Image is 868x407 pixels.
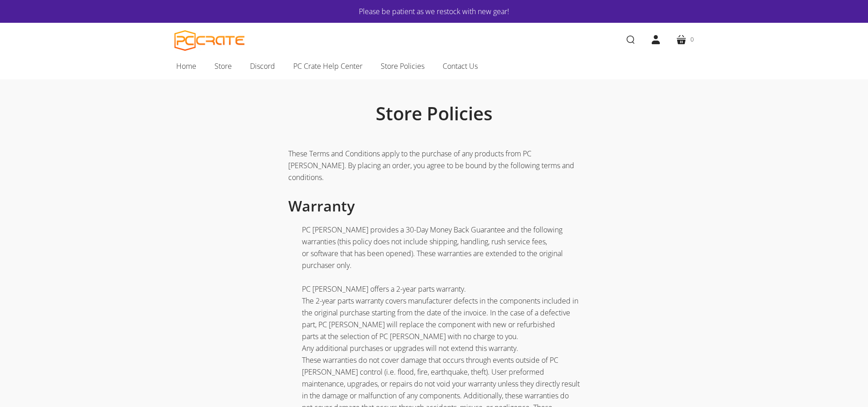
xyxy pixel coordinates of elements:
span: Contact Us [443,60,478,72]
nav: Main navigation [161,57,707,79]
span: PC Crate Help Center [293,60,363,72]
span: Store Policies [381,60,424,72]
span: Warranty [288,196,355,216]
span: These Terms and Conditions apply to the purchase of any products from PC [PERSON_NAME]. By placin... [288,149,574,182]
a: PC Crate Help Center [284,57,372,76]
h1: Store Policies [215,102,653,125]
a: PC CRATE [174,30,245,51]
a: 0 [669,27,701,52]
span: Any additional purchases or upgrades will not extend this warranty. [302,343,518,353]
span: Home [176,60,196,72]
span: The 2-year parts warranty covers manufacturer defects in the components included in the original ... [302,296,578,341]
span: Store [214,60,232,72]
span: 0 [690,35,694,44]
span: PC [PERSON_NAME] offers a 2-year parts warranty. [302,284,466,294]
a: Discord [241,57,284,76]
a: Contact Us [434,57,487,76]
span: Discord [250,60,275,72]
span: PC [PERSON_NAME] provides a 30-Day Money Back Guarantee and the following warranties (this policy... [302,225,563,270]
a: Please be patient as we restock with new gear! [202,5,666,17]
a: Store [205,57,241,76]
a: Home [167,57,205,76]
a: Store Policies [372,57,434,76]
